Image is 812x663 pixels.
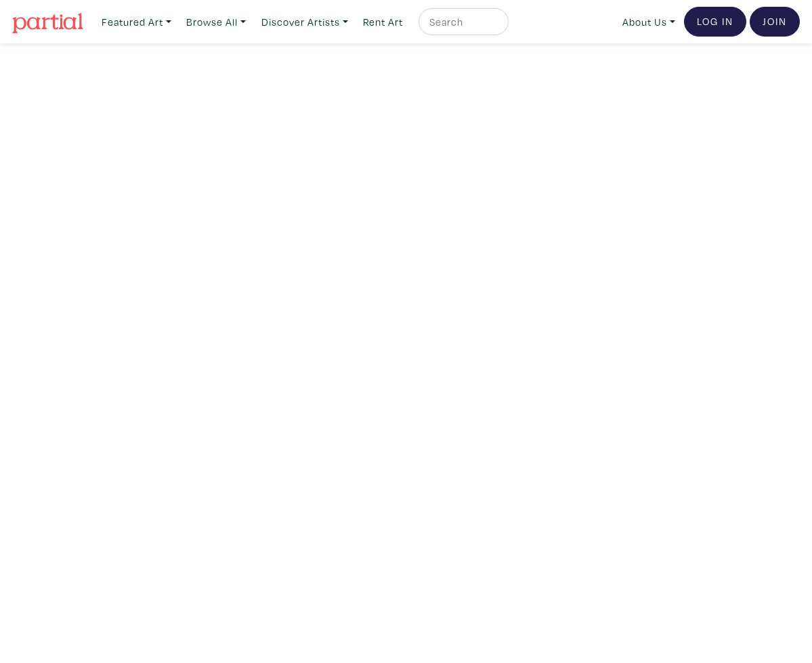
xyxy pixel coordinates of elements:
a: About Us [616,8,681,36]
a: Browse All [180,8,252,36]
a: Featured Art [95,8,177,36]
a: Log In [684,7,746,37]
a: Join [750,7,800,37]
a: Rent Art [357,8,409,36]
a: Discover Artists [255,8,354,36]
input: Search [428,14,496,30]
